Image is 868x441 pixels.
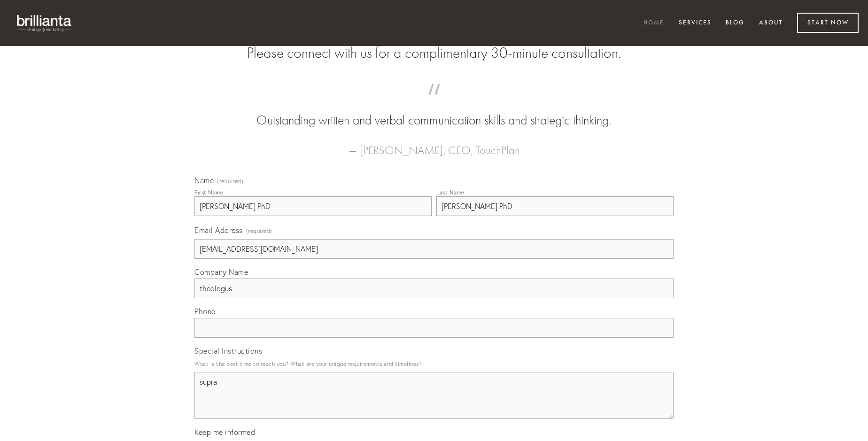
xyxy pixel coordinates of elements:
[797,13,859,33] a: Start Now
[217,178,243,184] span: (required)
[194,176,214,185] span: Name
[194,346,262,356] span: Special Instructions
[194,357,674,370] p: What is the best time to reach you? What are your unique requirements and timelines?
[9,9,80,37] img: brillianta - research, strategy, marketing
[209,130,659,160] figcaption: — [PERSON_NAME], CEO, TouchPlan
[753,15,789,31] a: About
[209,93,659,111] span: “
[209,93,659,130] blockquote: Outstanding written and verbal communication skills and strategic thinking.
[194,372,674,419] textarea: supra
[673,15,718,31] a: Services
[194,225,243,235] span: Email Address
[637,15,670,31] a: Home
[194,267,248,277] span: Company Name
[720,15,751,31] a: Blog
[246,224,272,237] span: (required)
[194,44,674,62] h2: Please connect with us for a complimentary 30-minute consultation.
[194,427,255,437] span: Keep me informed
[194,189,223,196] div: First Name
[436,189,465,196] div: Last Name
[194,307,216,316] span: Phone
